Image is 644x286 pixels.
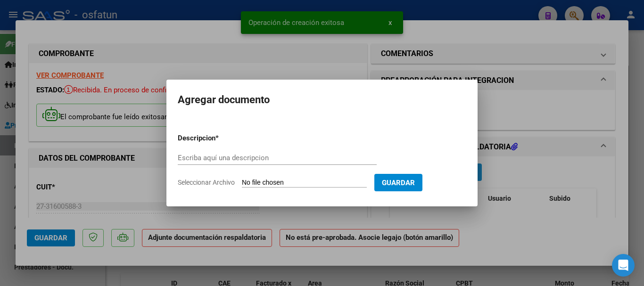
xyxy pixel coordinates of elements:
p: Descripcion [178,133,264,144]
h2: Agregar documento [178,91,466,109]
span: Guardar [382,179,415,187]
span: Seleccionar Archivo [178,179,235,186]
div: Open Intercom Messenger [612,254,635,277]
button: Guardar [374,174,422,191]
